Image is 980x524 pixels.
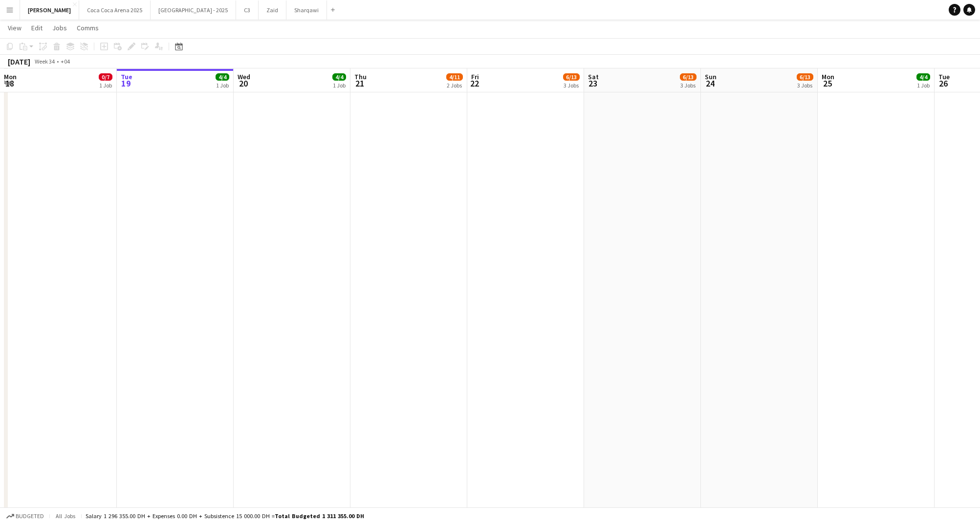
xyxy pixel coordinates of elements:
[48,22,71,34] a: Jobs
[31,23,43,32] span: Edit
[275,512,364,520] span: Total Budgeted 1 311 355.00 DH
[151,0,236,20] button: [GEOGRAPHIC_DATA] - 2025
[121,72,132,81] span: Tue
[680,73,697,81] span: 6/13
[99,82,112,89] div: 1 Job
[937,78,950,89] span: 26
[703,78,717,89] span: 24
[5,511,45,522] button: Budgeted
[680,82,696,89] div: 3 Jobs
[236,0,259,20] button: C3
[236,78,250,89] span: 20
[332,73,346,81] span: 4/4
[4,22,25,34] a: View
[820,78,834,89] span: 25
[99,73,112,81] span: 0/7
[822,72,834,81] span: Mon
[353,78,367,89] span: 21
[2,78,17,89] span: 18
[32,58,57,65] span: Week 34
[286,0,327,20] button: Sharqawi
[16,513,44,520] span: Budgeted
[8,23,22,32] span: View
[588,72,599,81] span: Sat
[563,73,580,81] span: 6/13
[587,78,599,89] span: 23
[470,78,479,89] span: 22
[797,73,813,81] span: 6/13
[61,58,70,65] div: +04
[54,512,77,520] span: All jobs
[916,73,930,81] span: 4/4
[4,72,17,81] span: Mon
[333,82,346,89] div: 1 Job
[471,72,479,81] span: Fri
[917,82,930,89] div: 1 Job
[79,0,151,20] button: Coca Coca Arena 2025
[77,23,99,32] span: Comms
[564,82,579,89] div: 3 Jobs
[216,82,229,89] div: 1 Job
[354,72,367,81] span: Thu
[73,22,103,34] a: Comms
[20,0,79,20] button: [PERSON_NAME]
[447,82,462,89] div: 2 Jobs
[216,73,229,81] span: 4/4
[238,72,250,81] span: Wed
[86,512,364,520] div: Salary 1 296 355.00 DH + Expenses 0.00 DH + Subsistence 15 000.00 DH =
[259,0,286,20] button: Zaid
[8,57,30,66] div: [DATE]
[27,22,46,34] a: Edit
[52,23,67,32] span: Jobs
[446,73,463,81] span: 4/11
[938,72,950,81] span: Tue
[797,82,813,89] div: 3 Jobs
[705,72,717,81] span: Sun
[119,78,132,89] span: 19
